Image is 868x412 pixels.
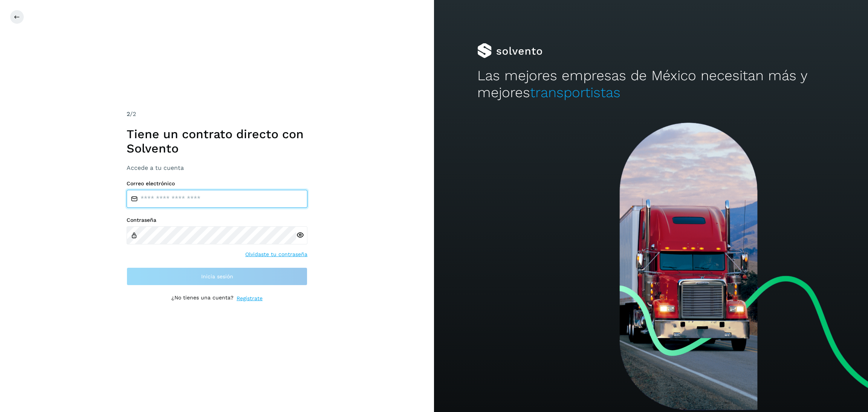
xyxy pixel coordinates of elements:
[237,295,263,302] a: Regístrate
[127,267,307,285] button: Inicia sesión
[127,217,307,223] label: Contraseña
[127,110,307,119] div: /2
[127,164,307,171] h3: Accede a tu cuenta
[127,110,130,117] span: 2
[171,295,234,302] p: ¿No tienes una cuenta?
[530,84,620,101] span: transportistas
[201,274,233,279] span: Inicia sesión
[477,67,825,101] h2: Las mejores empresas de México necesitan más y mejores
[127,180,307,187] label: Correo electrónico
[127,127,307,156] h1: Tiene un contrato directo con Solvento
[245,250,307,258] a: Olvidaste tu contraseña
